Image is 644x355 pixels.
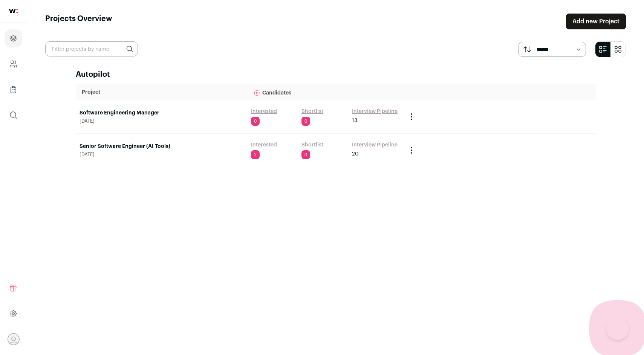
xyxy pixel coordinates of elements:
p: Project [82,88,241,96]
span: 0 [251,117,260,126]
span: 20 [352,150,359,158]
a: Interview Pipeline [352,141,398,149]
button: Project Actions [407,146,416,155]
a: Company Lists [5,81,22,99]
span: [DATE] [80,152,243,158]
span: [DATE] [80,118,243,124]
span: 2 [251,150,260,159]
a: Shortlist [301,141,323,149]
p: Candidates [253,85,397,100]
a: Projects [5,29,22,47]
h2: Autopilot [76,69,596,80]
span: 0 [301,117,310,126]
a: Software Engineering Manager [80,109,243,117]
a: Senior Software Engineer (AI Tools) [80,143,243,150]
a: Company and ATS Settings [5,55,22,73]
a: Shortlist [301,108,323,115]
span: 0 [301,150,310,159]
button: Open dropdown [8,333,20,345]
iframe: Toggle Customer Support [606,317,629,340]
a: Interested [251,108,277,115]
img: wellfound-shorthand-0d5821cbd27db2630d0214b213865d53afaa358527fdda9d0ea32b1df1b89c2c.svg [9,9,18,13]
a: Add new Project [566,14,626,29]
input: Filter projects by name [45,41,138,56]
button: Project Actions [407,112,416,121]
a: Interview Pipeline [352,108,398,115]
h1: Projects Overview [45,14,112,29]
span: 13 [352,117,357,124]
a: Interested [251,141,277,149]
